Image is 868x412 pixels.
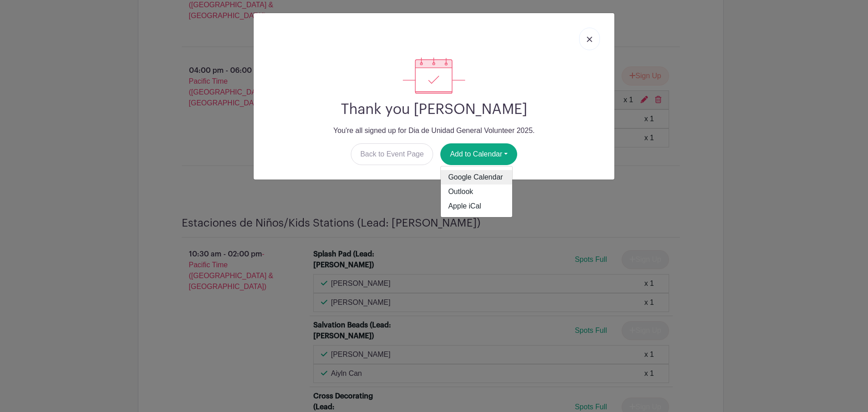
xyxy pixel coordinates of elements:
a: Outlook [441,185,512,199]
a: Apple iCal [441,199,512,213]
h2: Thank you [PERSON_NAME] [261,101,607,118]
img: signup_complete-c468d5dda3e2740ee63a24cb0ba0d3ce5d8a4ecd24259e683200fb1569d990c8.svg [403,57,465,94]
p: You're all signed up for Dia de Unidad General Volunteer 2025. [261,125,607,136]
img: close_button-5f87c8562297e5c2d7936805f587ecaba9071eb48480494691a3f1689db116b3.svg [587,37,592,42]
a: Google Calendar [441,170,512,185]
a: Back to Event Page [351,143,434,165]
button: Add to Calendar [440,143,517,165]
